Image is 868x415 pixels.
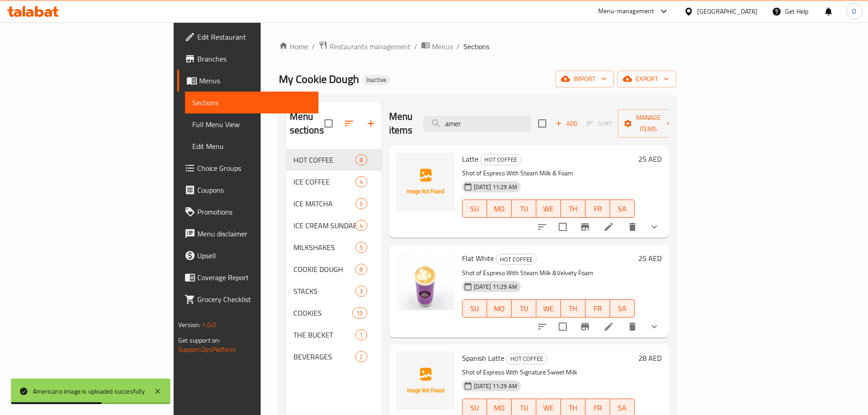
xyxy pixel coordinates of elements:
[462,251,494,265] span: Flat White
[293,220,356,231] span: ICE CREAM SUNDAES
[356,287,366,296] span: 3
[555,71,614,87] button: import
[638,153,662,165] h6: 25 AED
[356,221,366,230] span: 4
[293,242,356,253] span: MILKSHAKES
[621,216,643,238] button: delete
[177,223,318,245] a: Menu disclaimer
[293,176,356,187] span: ICE COFFEE
[487,299,512,318] button: MO
[531,216,553,238] button: sort-choices
[457,41,460,52] li: /
[565,202,582,215] span: TH
[389,110,413,137] h2: Menu items
[466,302,483,315] span: SU
[561,200,586,218] button: TH
[177,179,318,201] a: Coupons
[536,299,561,318] button: WE
[177,245,318,266] a: Upsell
[533,114,552,133] span: Select section
[202,319,216,331] span: 1.0.0
[396,153,455,211] img: Latte
[199,75,311,86] span: Menus
[355,242,367,253] div: items
[177,70,318,92] a: Menus
[353,309,366,318] span: 13
[561,299,586,318] button: TH
[852,6,856,16] span: D
[197,163,311,174] span: Choice Groups
[462,299,487,318] button: SU
[356,243,366,252] span: 5
[177,201,318,223] a: Promotions
[197,206,311,217] span: Promotions
[466,401,483,415] span: SU
[286,236,382,258] div: MILKSHAKES5
[463,41,489,52] span: Sections
[286,171,382,193] div: ICE COFFEE4
[178,319,200,331] span: Version:
[540,302,557,315] span: WE
[396,352,455,410] img: Spanish Latte
[396,252,455,310] img: Flat White
[355,220,367,231] div: items
[512,299,536,318] button: TU
[643,216,665,238] button: show more
[177,26,318,48] a: Edit Restaurant
[352,307,367,318] div: items
[286,280,382,302] div: STACKS3
[480,154,521,165] div: HOT COFFEE
[531,316,553,338] button: sort-choices
[356,200,366,208] span: 5
[286,193,382,215] div: ICE MATCHA5
[563,73,606,85] span: import
[536,200,561,218] button: WE
[614,401,631,415] span: SA
[638,252,662,265] h6: 25 AED
[586,299,610,318] button: FR
[338,113,360,134] span: Sort sections
[470,282,521,291] span: [DATE] 11:29 AM
[603,321,614,332] a: Edit menu item
[286,145,382,371] nav: Menu sections
[610,200,635,218] button: SA
[329,41,411,52] span: Restaurants management
[481,154,521,165] span: HOT COFFEE
[356,331,366,339] span: 1
[33,386,145,396] div: Americano image is uploaded succesfully
[356,353,366,361] span: 2
[286,258,382,280] div: COOKIE DOUGH8
[293,264,356,275] span: COOKIE DOUGH
[197,272,311,283] span: Coverage Report
[470,183,521,191] span: [DATE] 11:29 AM
[603,221,614,232] a: Edit menu item
[462,351,504,365] span: Spanish Latte
[491,401,508,415] span: MO
[491,202,508,215] span: MO
[192,141,311,152] span: Edit Menu
[293,198,356,209] span: ICE MATCHA
[462,267,635,279] p: Shot of Espreso With Steam Milk &Velvety Foam
[178,343,236,355] a: Support.OpsPlatform
[553,217,572,236] span: Select to update
[356,178,366,186] span: 4
[185,113,318,135] a: Full Menu View
[318,41,411,52] a: Restaurants management
[293,286,356,297] span: STACKS
[192,119,311,130] span: Full Menu View
[496,254,537,265] div: HOT COFFEE
[177,157,318,179] a: Choice Groups
[552,117,581,131] span: Add item
[470,382,521,390] span: [DATE] 11:29 AM
[565,302,582,315] span: TH
[197,228,311,239] span: Menu disclaimer
[462,200,487,218] button: SU
[279,69,359,89] span: My Cookie Dough
[618,109,679,138] button: Manage items
[185,92,318,113] a: Sections
[496,254,536,265] span: HOT COFFEE
[581,117,618,131] span: Select section first
[293,329,356,340] div: THE BUCKET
